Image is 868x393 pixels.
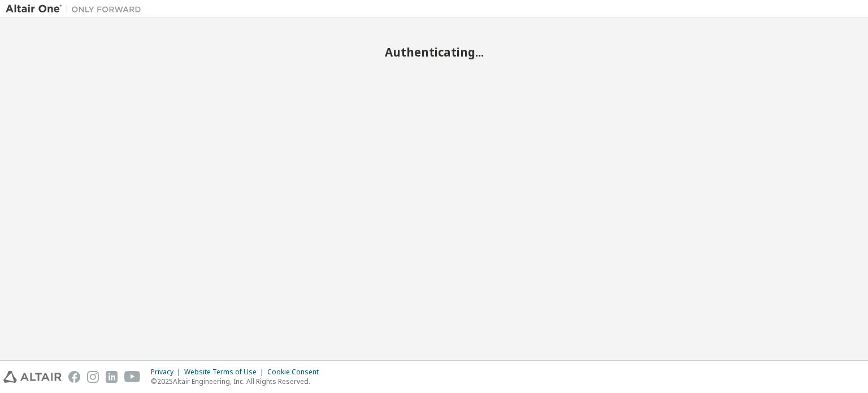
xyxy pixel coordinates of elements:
[124,371,141,383] img: youtube.svg
[6,3,147,15] img: Altair One
[68,371,80,383] img: facebook.svg
[184,368,267,377] div: Website Terms of Use
[106,371,118,383] img: linkedin.svg
[151,377,325,386] p: © 2025 Altair Engineering, Inc. All Rights Reserved.
[267,368,325,377] div: Cookie Consent
[3,371,62,383] img: altair_logo.svg
[6,45,862,59] h2: Authenticating...
[87,371,99,383] img: instagram.svg
[151,368,184,377] div: Privacy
